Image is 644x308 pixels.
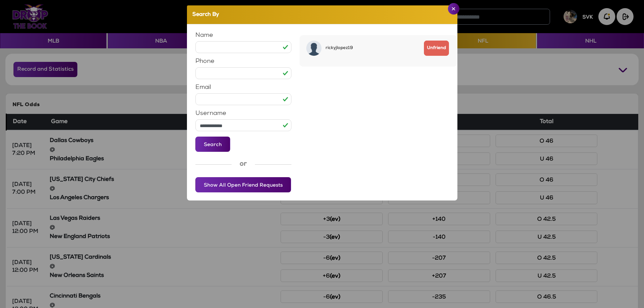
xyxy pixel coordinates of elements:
[195,111,226,117] label: Username
[195,137,230,152] button: Search
[424,41,449,56] button: Unfriend
[195,85,211,91] label: Email
[326,45,353,51] p: rickyjlopez19
[192,11,219,19] h5: Search By
[195,177,291,192] button: Show All Open Friend Requests
[448,3,459,15] button: Close
[452,7,455,10] img: Close
[240,160,247,169] span: or
[195,32,213,39] label: Name
[195,58,214,65] label: Phone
